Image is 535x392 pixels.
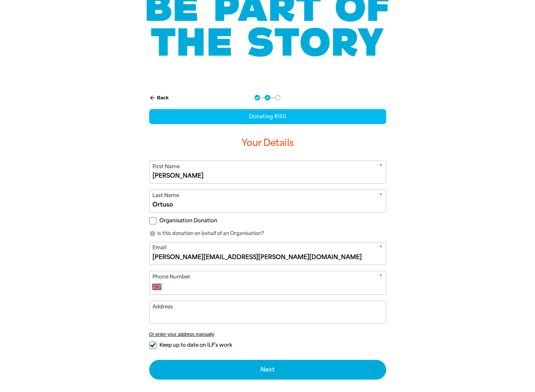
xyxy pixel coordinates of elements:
[255,95,260,100] button: Navigate to step 1 of 3 to enter your donation amount
[149,360,386,380] button: Next
[149,230,386,237] p: Is this donation on behalf of an Organisation?
[275,95,280,100] button: Navigate to step 3 of 3 to enter your payment details
[379,273,382,282] i: Required
[149,230,156,237] i: info
[149,95,156,101] i: arrow_back
[159,217,217,224] span: Organisation Donation
[146,92,172,104] button: Back
[149,217,156,224] input: Organisation Donation
[149,109,386,124] div: Donating $150
[265,95,270,100] button: Navigate to step 2 of 3 to enter your details
[149,131,386,155] h3: Your Details
[159,342,232,349] span: Keep up to date on ILF's work
[149,331,386,337] button: Or enter your address manually
[149,342,156,349] input: Keep up to date on ILF's work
